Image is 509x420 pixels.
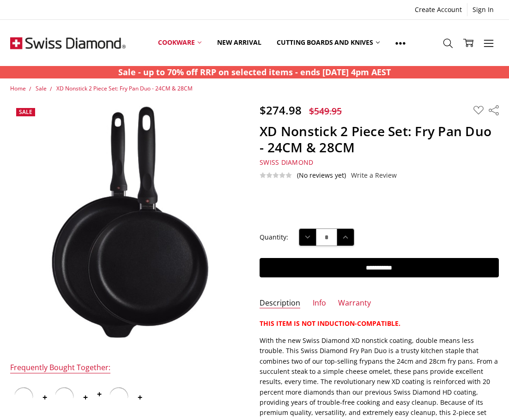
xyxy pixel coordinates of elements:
[260,102,302,118] span: $274.98
[260,319,400,328] strong: THIS ITEM IS NOT INDUCTION-COMPATIBLE.
[260,123,498,156] h1: XD Nonstick 2 Piece Set: Fry Pan Duo - 24CM & 28CM
[260,232,288,242] label: Quantity:
[10,363,110,373] div: Frequently Bought Together:
[150,22,209,63] a: Cookware
[10,20,126,66] img: Free Shipping On Every Order
[351,172,397,179] a: Write a Review
[338,298,371,309] a: Warranty
[19,108,32,116] span: Sale
[53,385,76,408] img: XD Nonstick 3 Piece Fry Pan set - 20CM, 24CM & 28CM
[260,158,313,167] span: Swiss Diamond
[269,22,388,63] a: Cutting boards and knives
[388,22,413,64] a: Show All
[313,298,326,309] a: Info
[118,66,391,78] strong: Sale - up to 70% off RRP on selected items - ends [DATE] 4pm AEST
[209,22,269,63] a: New arrival
[36,84,47,92] a: Sale
[410,3,467,16] a: Create Account
[309,105,342,117] span: $549.95
[10,84,26,92] a: Home
[297,172,346,179] span: (No reviews yet)
[107,385,130,408] img: XD Nonstick Fry Pan 28cm
[260,298,300,309] a: Description
[56,84,193,92] a: XD Nonstick 2 Piece Set: Fry Pan Duo - 24CM & 28CM
[467,3,499,16] a: Sign In
[12,385,35,408] img: XD Nonstick INDUCTION 2 Piece Set: Fry Pan Duo - 24CM & 28CM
